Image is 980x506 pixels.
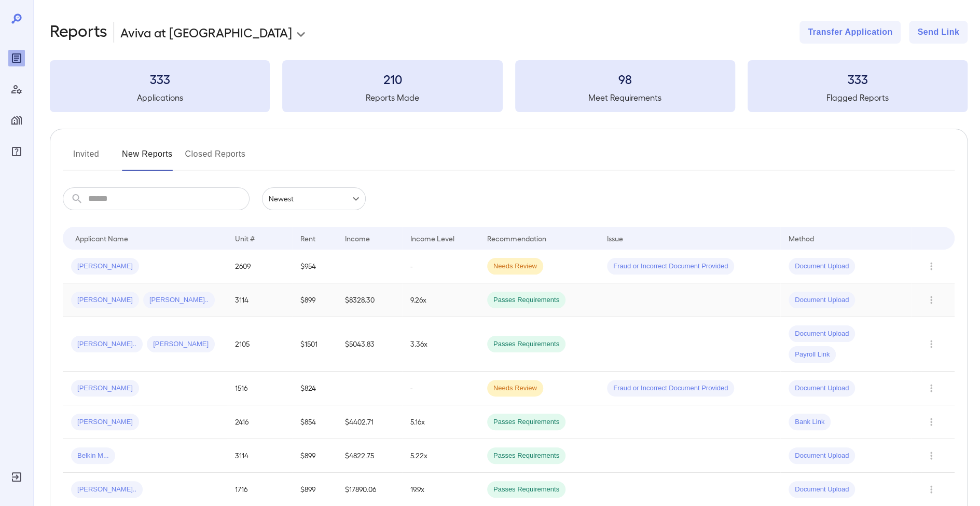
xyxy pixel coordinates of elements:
div: Manage Properties [8,112,25,129]
div: Newest [262,187,366,210]
h2: Reports [50,21,107,44]
div: Recommendation [487,232,546,244]
button: Closed Reports [185,146,246,171]
div: FAQ [8,143,25,160]
span: [PERSON_NAME] [71,417,139,427]
td: $4822.75 [337,439,402,473]
div: Manage Users [8,81,25,98]
span: Passes Requirements [487,339,565,349]
div: Applicant Name [75,232,128,244]
span: [PERSON_NAME] [71,384,139,393]
span: [PERSON_NAME].. [71,485,143,495]
h5: Applications [50,91,270,104]
span: Payroll Link [789,350,836,360]
td: 3.36x [402,317,479,372]
td: $4402.71 [337,405,402,439]
td: $854 [292,405,337,439]
td: $824 [292,372,337,405]
button: Send Link [909,21,968,44]
span: [PERSON_NAME] [71,295,139,305]
div: Reports [8,50,25,66]
span: Passes Requirements [487,451,565,461]
button: Row Actions [923,258,940,275]
span: Document Upload [789,329,855,339]
td: 2609 [227,250,292,283]
span: [PERSON_NAME].. [71,339,143,349]
td: - [402,250,479,283]
td: $1501 [292,317,337,372]
button: Row Actions [923,414,940,430]
span: Document Upload [789,451,855,461]
td: $954 [292,250,337,283]
span: Fraud or Incorrect Document Provided [607,384,734,393]
span: Needs Review [487,384,543,393]
span: Document Upload [789,485,855,495]
button: Row Actions [923,380,940,396]
span: Passes Requirements [487,485,565,495]
td: 2416 [227,405,292,439]
span: Belkin M... [71,451,115,461]
td: 3114 [227,439,292,473]
td: 1516 [227,372,292,405]
span: [PERSON_NAME] [71,262,139,271]
h3: 333 [748,71,968,87]
span: Needs Review [487,262,543,271]
div: Method [789,232,814,244]
span: Passes Requirements [487,295,565,305]
td: $899 [292,283,337,317]
span: Fraud or Incorrect Document Provided [607,262,734,271]
td: 5.16x [402,405,479,439]
h3: 333 [50,71,270,87]
h5: Flagged Reports [748,91,968,104]
div: Rent [300,232,317,244]
td: 3114 [227,283,292,317]
button: Row Actions [923,336,940,352]
td: 9.26x [402,283,479,317]
button: Row Actions [923,292,940,308]
h3: 210 [282,71,502,87]
td: 5.22x [402,439,479,473]
td: $5043.83 [337,317,402,372]
h3: 98 [515,71,735,87]
div: Income [345,232,370,244]
h5: Reports Made [282,91,502,104]
span: Document Upload [789,262,855,271]
td: $899 [292,439,337,473]
h5: Meet Requirements [515,91,735,104]
div: Log Out [8,469,25,485]
p: Aviva at [GEOGRAPHIC_DATA] [120,24,292,40]
span: Document Upload [789,295,855,305]
button: Row Actions [923,481,940,498]
button: Row Actions [923,447,940,464]
summary: 333Applications210Reports Made98Meet Requirements333Flagged Reports [50,60,968,112]
td: - [402,372,479,405]
div: Issue [607,232,624,244]
span: Document Upload [789,384,855,393]
button: Invited [63,146,109,171]
span: Bank Link [789,417,831,427]
div: Income Level [410,232,454,244]
span: [PERSON_NAME].. [143,295,215,305]
button: New Reports [122,146,173,171]
span: Passes Requirements [487,417,565,427]
td: 2105 [227,317,292,372]
td: $8328.30 [337,283,402,317]
span: [PERSON_NAME] [147,339,215,349]
div: Unit # [235,232,255,244]
button: Transfer Application [799,21,901,44]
